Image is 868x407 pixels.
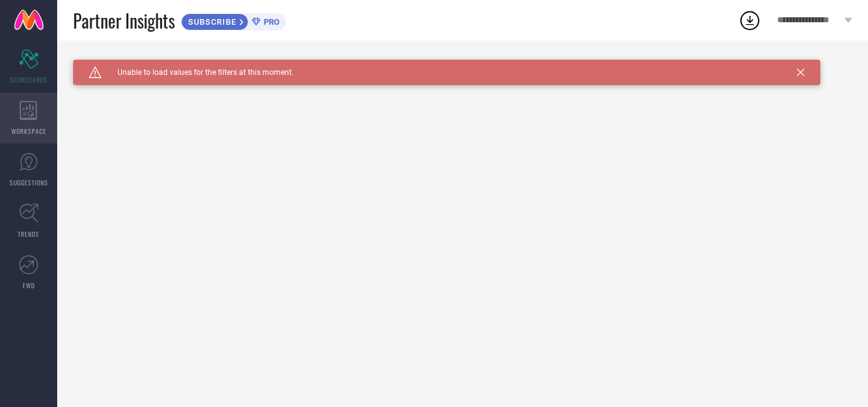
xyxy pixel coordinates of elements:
[181,10,286,30] a: SUBSCRIBEPRO
[73,8,175,34] span: Partner Insights
[73,60,852,70] div: Unable to load filters at this moment. Please try later.
[182,17,240,27] span: SUBSCRIBE
[23,281,35,290] span: FWD
[18,229,39,239] span: TRENDS
[10,178,48,187] span: SUGGESTIONS
[738,9,761,32] div: Open download list
[11,126,46,136] span: WORKSPACE
[261,17,280,27] span: PRO
[10,75,48,84] span: SCORECARDS
[102,68,294,77] span: Unable to load values for the filters at this moment.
